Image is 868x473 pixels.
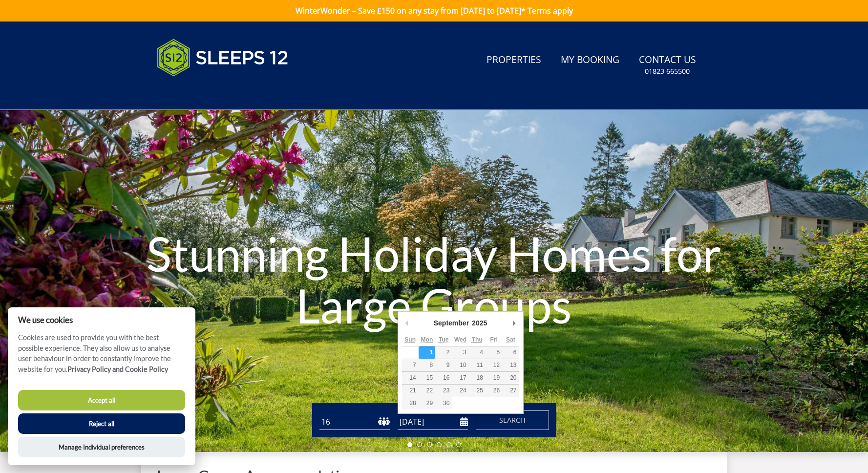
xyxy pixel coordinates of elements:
[402,385,419,397] button: 21
[18,390,185,410] button: Accept all
[469,359,486,371] button: 11
[557,49,623,71] a: My Booking
[635,49,700,81] a: Contact Us01823 665500
[18,413,185,434] button: Reject all
[502,385,519,397] button: 27
[18,437,185,457] button: Manage Individual preferences
[502,359,519,371] button: 13
[469,346,486,359] button: 4
[452,359,468,371] button: 10
[452,346,468,359] button: 3
[435,397,452,409] button: 30
[404,336,416,343] abbr: Sunday
[435,385,452,397] button: 23
[499,415,526,425] span: Search
[483,49,545,71] a: Properties
[454,336,466,343] abbr: Wednesday
[470,316,488,330] div: 2025
[486,372,502,384] button: 19
[452,372,468,384] button: 17
[402,397,419,409] button: 28
[486,346,502,359] button: 5
[8,315,195,324] h2: We use cookies
[402,316,412,330] button: Previous Month
[506,336,515,343] abbr: Saturday
[476,410,549,430] button: Search
[452,385,468,397] button: 24
[8,332,195,382] p: Cookies are used to provide you with the best possible experience. They also allow us to analyse ...
[502,346,519,359] button: 6
[469,385,486,397] button: 25
[67,365,168,373] a: Privacy Policy and Cookie Policy
[435,372,452,384] button: 16
[486,359,502,371] button: 12
[486,385,502,397] button: 26
[645,66,690,76] small: 01823 665500
[419,372,435,384] button: 15
[419,346,435,359] button: 1
[469,372,486,384] button: 18
[398,414,468,430] input: Arrival Date
[419,385,435,397] button: 22
[152,88,254,96] iframe: Customer reviews powered by Trustpilot
[419,397,435,409] button: 29
[421,336,433,343] abbr: Monday
[130,208,738,350] h1: Stunning Holiday Homes for Large Groups
[419,359,435,371] button: 8
[435,346,452,359] button: 2
[472,336,483,343] abbr: Thursday
[435,359,452,371] button: 9
[157,33,289,82] img: Sleeps 12
[432,316,470,330] div: September
[402,359,419,371] button: 7
[490,336,497,343] abbr: Friday
[439,336,448,343] abbr: Tuesday
[402,372,419,384] button: 14
[509,316,519,330] button: Next Month
[502,372,519,384] button: 20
